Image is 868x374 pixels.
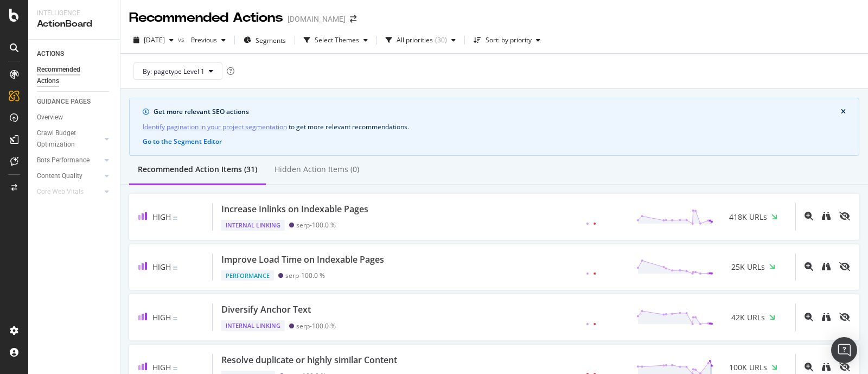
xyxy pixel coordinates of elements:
[221,270,274,281] div: Performance
[221,253,384,266] div: Improve Load Time on Indexable Pages
[822,313,831,321] div: binoculars
[173,217,177,220] img: Equal
[296,221,336,229] div: serp - 100.0 %
[729,212,767,223] span: 418K URLs
[144,35,165,45] span: 2025 Sep. 22nd
[221,354,397,366] div: Resolve duplicate or highly similar Content
[839,313,850,321] div: eye-slash
[143,121,287,132] a: Identify pagination in your project segmentation
[285,271,325,280] div: serp - 100.0 %
[37,170,101,182] a: Content Quality
[37,170,82,182] div: Content Quality
[37,64,112,87] a: Recommended Actions
[435,37,447,43] div: ( 30 )
[839,212,850,220] div: eye-slash
[37,155,90,166] div: Bots Performance
[138,164,257,175] div: Recommended Action Items (31)
[805,212,813,220] div: magnifying-glass-plus
[315,37,359,43] div: Select Themes
[152,212,171,222] span: High
[173,367,177,370] img: Equal
[381,31,460,49] button: All priorities(30)
[178,35,187,44] span: vs
[729,362,767,373] span: 100K URLs
[143,67,205,76] span: By: pagetype Level 1
[838,105,848,119] button: close banner
[37,112,63,123] div: Overview
[37,186,84,198] div: Core Web Vitals
[129,31,178,49] button: [DATE]
[288,14,346,24] div: [DOMAIN_NAME]
[299,31,372,49] button: Select Themes
[822,263,831,272] a: binoculars
[143,121,846,132] div: to get more relevant recommendations .
[469,31,545,49] button: Sort: by priority
[152,262,171,272] span: High
[221,320,285,331] div: Internal Linking
[37,64,102,87] div: Recommended Actions
[173,317,177,320] img: Equal
[143,137,222,147] button: Go to the Segment Editor
[37,128,94,150] div: Crawl Budget Optimization
[731,262,765,272] span: 25K URLs
[296,322,336,330] div: serp - 100.0 %
[129,98,859,156] div: info banner
[37,186,101,198] a: Core Web Vitals
[839,262,850,271] div: eye-slash
[805,363,813,371] div: magnifying-glass-plus
[37,48,64,60] div: ACTIONS
[221,203,368,215] div: Increase Inlinks on Indexable Pages
[152,362,171,372] span: High
[822,313,831,322] a: binoculars
[239,31,290,49] button: Segments
[822,262,831,271] div: binoculars
[275,164,359,175] div: Hidden Action Items (0)
[221,220,285,231] div: Internal Linking
[397,37,433,43] div: All priorities
[187,31,230,49] button: Previous
[133,62,222,80] button: By: pagetype Level 1
[37,155,101,166] a: Bots Performance
[822,212,831,221] a: binoculars
[37,112,112,123] a: Overview
[822,363,831,371] div: binoculars
[173,267,177,270] img: Equal
[805,313,813,321] div: magnifying-glass-plus
[187,35,217,45] span: Previous
[37,128,101,150] a: Crawl Budget Optimization
[256,36,286,45] span: Segments
[37,9,111,18] div: Intelligence
[350,15,356,23] div: arrow-right-arrow-left
[839,363,850,371] div: eye-slash
[129,9,283,27] div: Recommended Actions
[822,212,831,220] div: binoculars
[37,48,112,60] a: ACTIONS
[486,37,532,43] div: Sort: by priority
[805,262,813,271] div: magnifying-glass-plus
[221,303,311,316] div: Diversify Anchor Text
[37,96,112,107] a: GUIDANCE PAGES
[37,96,91,107] div: GUIDANCE PAGES
[822,363,831,372] a: binoculars
[731,312,765,323] span: 42K URLs
[154,107,841,117] div: Get more relevant SEO actions
[152,312,171,322] span: High
[831,337,857,363] div: Open Intercom Messenger
[37,18,111,30] div: ActionBoard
